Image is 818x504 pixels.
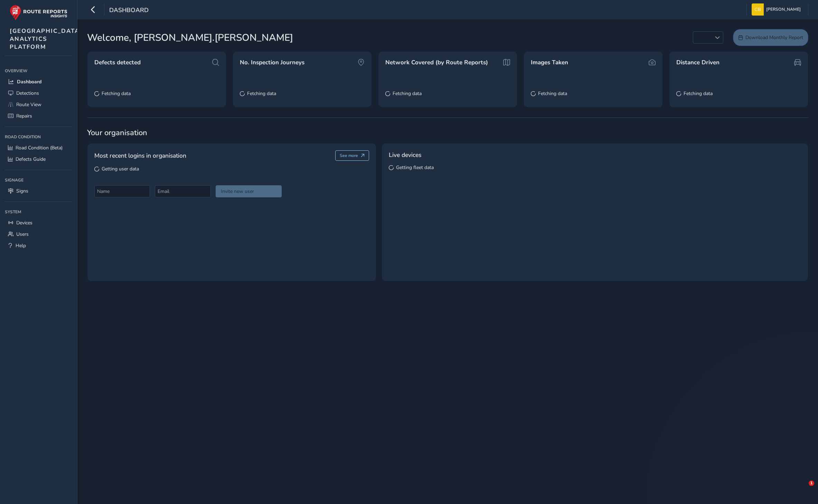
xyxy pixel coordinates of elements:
span: Getting user data [102,166,139,172]
a: Repairs [5,110,72,122]
a: Route View [5,99,72,110]
img: rr logo [10,5,67,20]
span: Fetching data [247,90,276,97]
span: Defects detected [94,58,141,67]
span: Fetching data [538,90,567,97]
img: diamond-layout [752,3,764,16]
a: Detections [5,87,72,99]
span: Dashboard [17,78,41,85]
span: Network Covered (by Route Reports) [385,58,488,67]
a: Users [5,228,72,240]
span: Signs [16,188,28,194]
a: Defects Guide [5,153,72,165]
span: Repairs [16,113,32,119]
span: Distance Driven [676,58,720,67]
span: Getting fleet data [396,164,434,171]
a: Road Condition (Beta) [5,142,72,153]
a: Dashboard [5,76,72,87]
span: Live devices [389,150,421,159]
a: Help [5,240,72,251]
button: [PERSON_NAME] [752,3,803,16]
span: Images Taken [531,58,568,67]
a: Devices [5,217,72,228]
span: Help [16,242,26,249]
span: [PERSON_NAME] [766,3,801,16]
span: Route View [16,101,41,108]
span: See more [340,153,358,158]
div: Overview [5,66,72,76]
span: Fetching data [393,90,422,97]
span: Welcome, [PERSON_NAME].[PERSON_NAME] [87,30,293,45]
span: Fetching data [684,90,713,97]
span: Road Condition (Beta) [16,144,63,151]
span: 1 [809,480,814,486]
span: Fetching data [102,90,131,97]
span: Most recent logins in organisation [94,151,186,160]
span: Dashboard [109,6,149,16]
span: [GEOGRAPHIC_DATA] ANALYTICS PLATFORM [10,27,82,51]
span: Your organisation [87,128,808,138]
input: Email [155,185,210,197]
span: Defects Guide [16,156,46,162]
button: See more [335,150,369,161]
iframe: Intercom live chat [795,480,811,497]
div: Road Condition [5,132,72,142]
span: Devices [16,220,32,226]
div: System [5,207,72,217]
a: Signs [5,185,72,197]
span: No. Inspection Journeys [240,58,304,67]
input: Name [94,185,150,197]
span: Detections [16,90,39,96]
span: Users [16,231,29,237]
div: Signage [5,175,72,185]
